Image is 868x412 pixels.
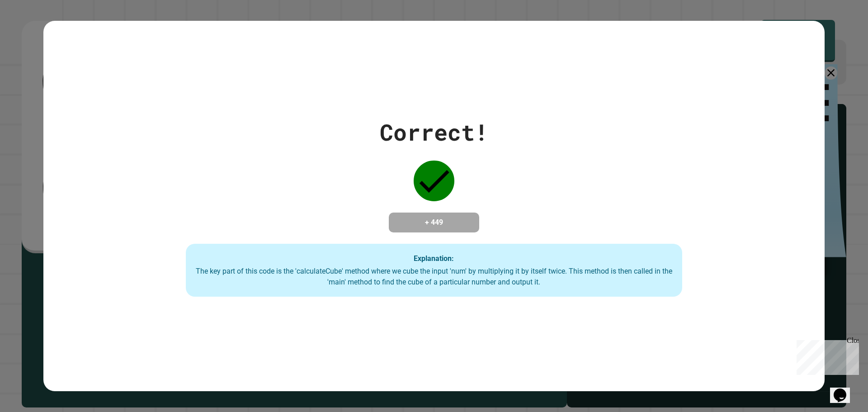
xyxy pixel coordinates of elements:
[4,4,62,57] div: Chat with us now!Close
[830,376,859,403] iframe: chat widget
[793,336,859,375] iframe: chat widget
[398,217,470,228] h4: + 449
[414,254,454,262] strong: Explanation:
[195,266,673,288] div: The key part of this code is the 'calculateCube' method where we cube the input 'num' by multiply...
[380,115,488,149] div: Correct!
